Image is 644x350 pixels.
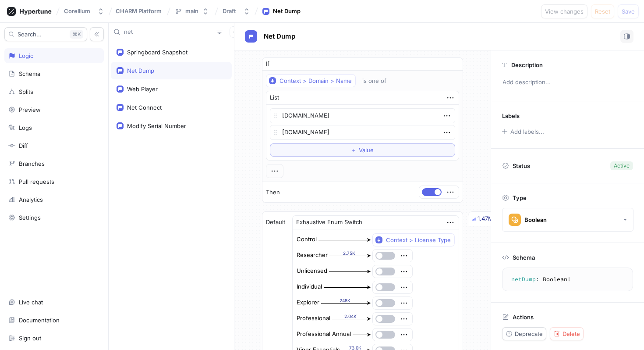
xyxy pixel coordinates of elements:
div: Preview [19,106,41,113]
div: is one of [362,77,386,85]
div: Net Connect [127,104,162,111]
div: main [185,7,198,15]
p: Labels [502,112,520,119]
div: Live chat [19,299,43,306]
div: Logs [19,124,32,131]
p: Schema [513,254,535,261]
div: Sign out [19,335,41,342]
span: Delete [563,331,580,336]
div: Add labels... [510,129,544,135]
button: Search...K [4,27,87,41]
div: List [270,93,279,102]
div: 248K [321,297,369,304]
span: ＋ [351,147,357,153]
p: Add description... [499,75,637,90]
button: Context > License Type [372,233,455,246]
div: Net Dump [127,67,154,74]
div: K [70,30,83,39]
span: Save [622,9,635,14]
div: Individual [297,282,322,291]
div: Active [614,162,630,170]
div: Documentation [19,317,60,324]
button: Deprecate [502,327,546,340]
div: Springboard Snapshot [127,49,188,56]
div: Context > License Type [386,236,451,244]
span: Search... [18,32,42,37]
div: 2.04K [332,313,369,320]
p: Then [266,188,280,197]
div: Corellium [64,7,90,15]
div: Pull requests [19,178,54,185]
button: ＋Value [270,143,456,157]
div: Context > Domain > Name [280,77,352,85]
div: Professional Annual [297,330,351,339]
input: Search... [124,28,213,36]
div: Analytics [19,196,43,203]
div: Unlicensed [297,267,327,275]
div: Researcher [297,251,328,260]
button: Draft [219,4,254,18]
div: Explorer [297,298,319,307]
p: Default [266,218,285,227]
button: Boolean [502,208,633,232]
span: Value [359,147,374,153]
div: Branches [19,160,45,167]
span: Reset [595,9,610,14]
button: Context > Domain > Name [266,74,356,87]
button: is one of [358,74,399,87]
textarea: [DOMAIN_NAME] [270,108,456,123]
span: CHARM Platform [116,8,162,14]
div: Draft [223,7,236,15]
div: Net Dump [273,7,301,16]
div: Professional [297,314,330,323]
div: Web Player [127,86,158,93]
div: Control [297,235,317,244]
button: Delete [550,327,584,340]
div: Splits [19,88,33,95]
div: Exhaustive Enum Switch [296,218,362,227]
button: main [171,4,212,18]
button: Reset [591,4,614,18]
p: Type [513,194,527,201]
div: Logic [19,52,33,59]
div: 2.75K [329,250,369,257]
div: Modify Serial Number [127,122,186,129]
a: Documentation [4,313,104,328]
button: View changes [541,4,587,18]
div: 1.47M [478,214,493,223]
p: Status [513,160,530,172]
button: Corellium [60,4,108,18]
span: Deprecate [515,331,543,336]
div: Settings [19,214,41,221]
button: Add labels... [499,126,546,137]
div: Diff [19,142,28,149]
div: Boolean [524,216,547,224]
p: If [266,60,269,68]
p: Description [511,61,543,68]
textarea: netDump: Boolean! [506,271,629,287]
textarea: [DOMAIN_NAME] [270,125,456,140]
span: View changes [545,9,584,14]
button: Save [618,4,639,18]
p: Actions [513,314,534,321]
span: Net Dump [264,33,295,40]
div: Schema [19,70,40,77]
